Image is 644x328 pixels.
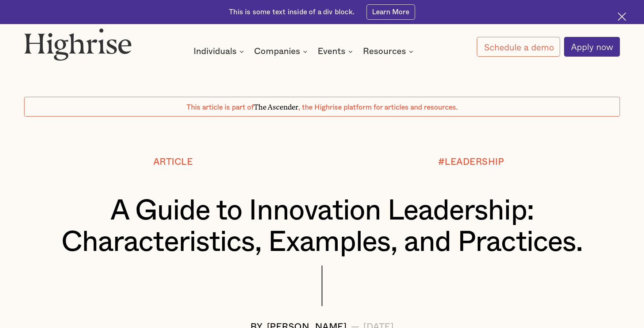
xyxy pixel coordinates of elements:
img: Cross icon [618,12,626,21]
div: Individuals [193,47,246,56]
h1: A Guide to Innovation Leadership: Characteristics, Examples, and Practices. [49,195,595,258]
span: The Ascender [254,101,298,110]
div: Resources [363,47,415,56]
div: Article [153,157,193,167]
div: Events [318,47,345,56]
a: Learn More [367,4,415,20]
div: Resources [363,47,406,56]
div: Companies [254,47,300,56]
div: #LEADERSHIP [438,157,504,167]
a: Apply now [564,37,620,57]
div: This is some text inside of a div block. [229,7,354,17]
span: , the Highrise platform for articles and resources. [298,104,458,111]
div: Individuals [193,47,237,56]
span: This article is part of [187,104,254,111]
div: Companies [254,47,310,56]
img: Highrise logo [24,28,132,61]
a: Schedule a demo [477,37,560,56]
div: Events [318,47,355,56]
